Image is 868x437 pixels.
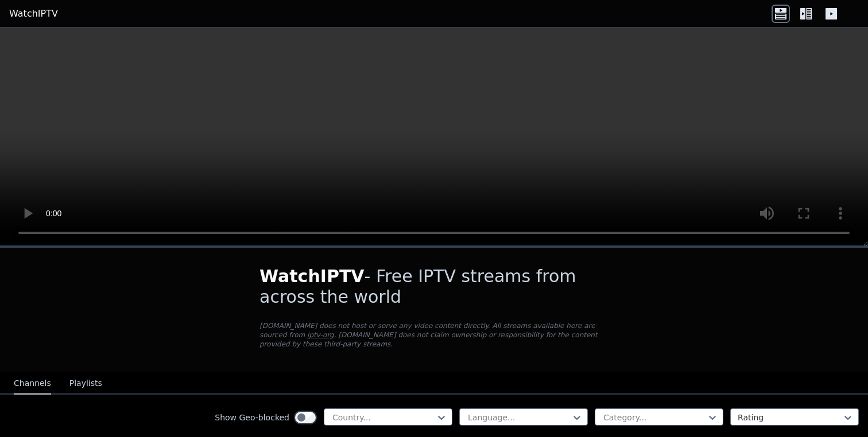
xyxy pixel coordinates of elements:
[259,321,609,349] p: [DOMAIN_NAME] does not host or serve any video content directly. All streams available here are s...
[259,266,365,286] span: WatchIPTV
[259,266,609,307] h1: - Free IPTV streams from across the world
[69,373,102,395] button: Playlists
[14,373,51,395] button: Channels
[215,412,289,423] label: Show Geo-blocked
[307,331,334,339] a: iptv-org
[9,7,58,21] a: WatchIPTV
